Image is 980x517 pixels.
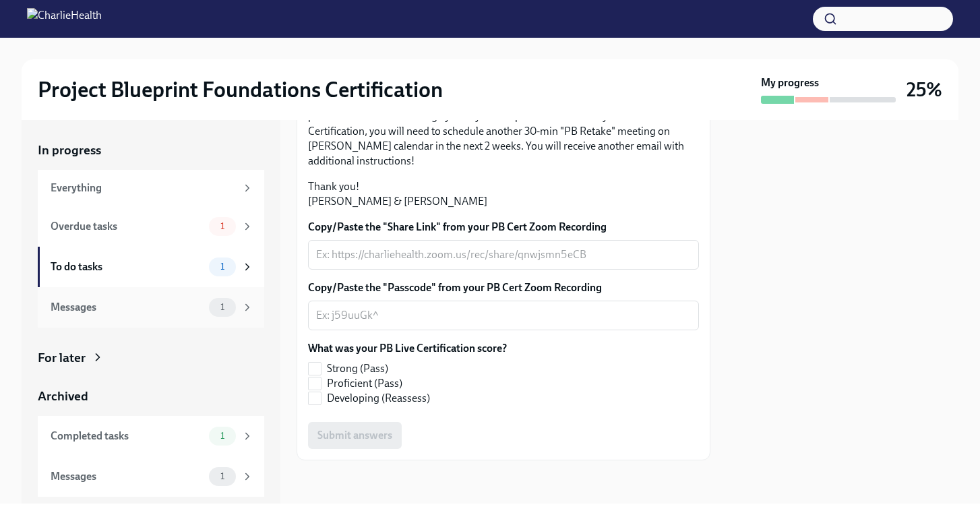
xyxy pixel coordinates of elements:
[308,94,699,169] p: Note: if you received a "Developing (Reasses)" score, don't get disheartened--this process is mea...
[51,219,204,234] div: Overdue tasks
[38,349,86,367] div: For later
[38,456,264,497] a: Messages1
[51,300,204,315] div: Messages
[38,142,264,159] a: In progress
[38,170,264,206] a: Everything
[51,260,204,274] div: To do tasks
[212,431,233,441] span: 1
[308,341,507,356] label: What was your PB Live Certification score?
[38,247,264,287] a: To do tasks1
[308,179,699,209] p: Thank you! [PERSON_NAME] & [PERSON_NAME]
[38,388,264,405] a: Archived
[38,76,443,103] h2: Project Blueprint Foundations Certification
[38,349,264,367] a: For later
[51,429,204,444] div: Completed tasks
[327,361,388,376] span: Strong (Pass)
[38,416,264,456] a: Completed tasks1
[212,221,233,231] span: 1
[27,8,102,30] img: CharlieHealth
[212,262,233,272] span: 1
[761,75,819,90] strong: My progress
[212,471,233,481] span: 1
[327,376,402,391] span: Proficient (Pass)
[38,206,264,247] a: Overdue tasks1
[907,78,942,102] h3: 25%
[38,287,264,328] a: Messages1
[327,391,430,406] span: Developing (Reassess)
[212,302,233,312] span: 1
[51,181,236,195] div: Everything
[308,280,699,295] label: Copy/Paste the "Passcode" from your PB Cert Zoom Recording
[308,220,699,235] label: Copy/Paste the "Share Link" from your PB Cert Zoom Recording
[51,469,204,484] div: Messages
